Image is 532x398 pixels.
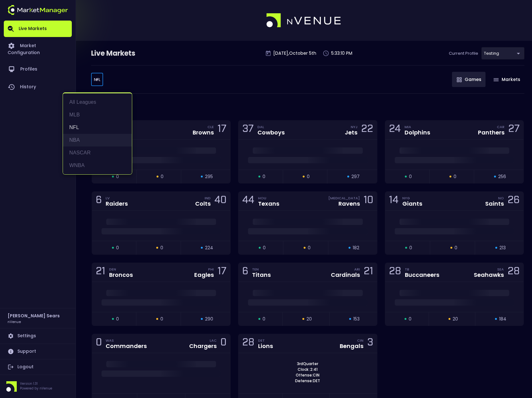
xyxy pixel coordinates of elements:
[63,121,132,134] li: NFL
[63,159,132,172] li: WNBA
[63,96,132,109] li: All Leagues
[63,109,132,121] li: MLB
[63,146,132,159] li: NASCAR
[63,134,132,146] li: NBA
